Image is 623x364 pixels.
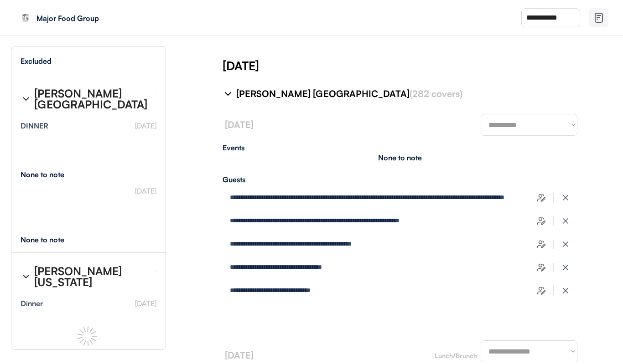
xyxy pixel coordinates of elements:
[537,216,546,226] img: users-edit.svg
[561,263,570,272] img: x-close%20%283%29.svg
[435,352,477,359] font: Lunch/Brunch
[223,144,568,151] div: Events
[561,240,570,249] img: x-close%20%283%29.svg
[537,240,546,249] img: users-edit.svg
[537,193,546,202] img: users-edit.svg
[378,154,422,161] div: None to note
[593,12,604,23] img: file-02.svg
[561,286,570,295] img: x-close%20%283%29.svg
[21,300,43,307] div: Dinner
[225,349,254,361] font: [DATE]
[18,10,33,25] img: Black%20White%20Modern%20Square%20Frame%20Photography%20Logo%20%2810%29.png
[34,88,148,110] div: [PERSON_NAME] [GEOGRAPHIC_DATA]
[223,88,234,99] img: chevron-right%20%281%29.svg
[21,93,31,104] img: chevron-right%20%281%29.svg
[223,176,577,183] div: Guests
[21,236,81,243] div: None to note
[561,216,570,226] img: x-close%20%283%29.svg
[21,171,81,178] div: None to note
[21,57,52,65] div: Excluded
[537,263,546,272] img: users-edit.svg
[135,186,156,195] font: [DATE]
[21,122,48,129] div: DINNER
[236,87,566,100] div: [PERSON_NAME] [GEOGRAPHIC_DATA]
[537,286,546,295] img: users-edit.svg
[34,266,148,287] div: [PERSON_NAME] [US_STATE]
[223,57,623,74] div: [DATE]
[21,271,31,282] img: chevron-right%20%281%29.svg
[225,119,254,130] font: [DATE]
[135,121,156,130] font: [DATE]
[561,193,570,202] img: x-close%20%283%29.svg
[135,299,156,308] font: [DATE]
[410,88,462,99] font: (282 covers)
[36,15,151,22] div: Major Food Group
